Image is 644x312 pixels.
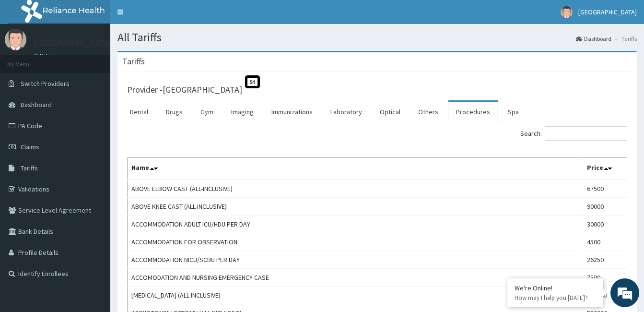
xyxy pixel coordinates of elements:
a: Dental [122,102,156,122]
a: Others [410,102,446,122]
td: 67500 [583,180,627,198]
a: Immunizations [264,102,320,122]
th: Name [128,158,583,180]
td: ABOVE ELBOW CAST (ALL-INCLUSIVE) [128,180,583,198]
td: 90000 [583,198,627,216]
a: Laboratory [323,102,370,122]
a: Gym [193,102,221,122]
span: St [245,75,260,88]
a: Procedures [448,102,498,122]
div: Minimize live chat window [157,5,180,28]
div: We're Online! [515,284,596,292]
img: d_794563401_company_1708531726252_794563401 [18,48,39,72]
li: Tariffs [612,35,637,43]
input: Search: [545,126,627,141]
a: Spa [500,102,527,122]
span: Switch Providers [21,79,70,88]
img: User Image [561,6,573,18]
a: Imaging [223,102,261,122]
td: ACCOMODATION AND NURSING EMERGENCY CASE [128,269,583,287]
th: Price [583,158,627,180]
img: User Image [5,29,26,50]
a: Optical [372,102,408,122]
td: ABOVE KNEE CAST (ALL-INCLUSIVE) [128,198,583,216]
td: 7500 [583,269,627,287]
a: Online [34,52,57,59]
a: Drugs [158,102,190,122]
td: ACCOMMODATION NICU/SCBU PER DAY [128,251,583,269]
h3: Tariffs [122,57,145,66]
p: [GEOGRAPHIC_DATA] [34,39,113,48]
span: Claims [21,143,39,151]
td: [MEDICAL_DATA] (ALL-INCLUSIVE) [128,287,583,304]
td: 4500 [583,233,627,251]
p: How may I help you today? [515,294,596,302]
td: ACCOMMODATION ADULT ICU/HDU PER DAY [128,216,583,233]
textarea: Type your message and hit 'Enter' [5,209,183,243]
span: We're online! [56,95,132,192]
td: 30000 [583,216,627,233]
span: [GEOGRAPHIC_DATA] [578,8,637,16]
div: Chat with us now [50,54,161,66]
a: Dashboard [576,35,611,43]
label: Search: [520,126,627,141]
h1: All Tariffs [117,31,637,44]
td: 26250 [583,251,627,269]
td: ACCOMMODATION FOR OBSERVATION [128,233,583,251]
td: 400000 [583,287,627,304]
h3: Provider - [GEOGRAPHIC_DATA] [127,85,242,94]
span: Dashboard [21,100,52,109]
span: Tariffs [21,164,38,172]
